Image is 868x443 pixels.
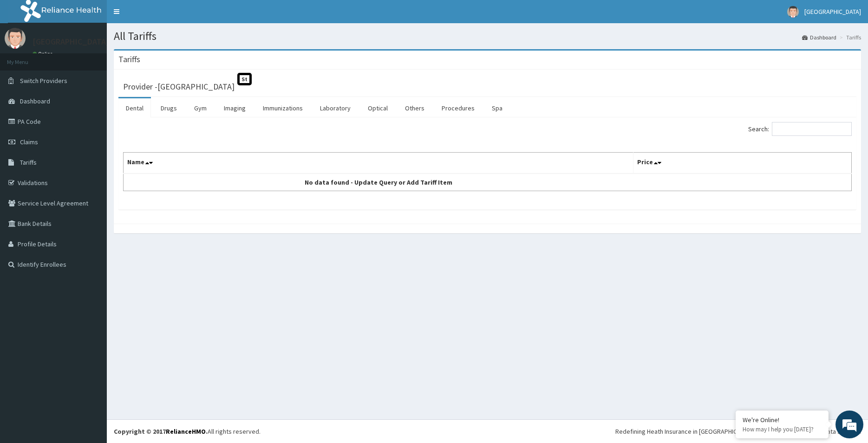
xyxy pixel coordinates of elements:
[743,425,822,433] p: How may I help you today?
[33,38,109,46] p: [GEOGRAPHIC_DATA]
[360,98,395,118] a: Optical
[187,98,214,118] a: Gym
[166,427,206,436] a: RelianceHMO
[216,98,253,118] a: Imaging
[118,98,151,118] a: Dental
[633,153,851,174] th: Price
[237,73,252,85] span: St
[804,7,861,16] span: [GEOGRAPHIC_DATA]
[787,6,799,18] img: User Image
[434,98,482,118] a: Procedures
[802,33,836,41] a: Dashboard
[124,153,633,174] th: Name
[153,98,184,118] a: Drugs
[20,138,38,146] span: Claims
[114,427,208,436] strong: Copyright © 2017 .
[114,30,861,42] h1: All Tariffs
[615,427,861,436] div: Redefining Heath Insurance in [GEOGRAPHIC_DATA] using Telemedicine and Data Science!
[107,419,868,443] footer: All rights reserved.
[20,77,67,85] span: Switch Providers
[484,98,510,118] a: Spa
[124,173,633,191] td: No data found - Update Query or Add Tariff Item
[398,98,432,118] a: Others
[33,51,55,57] a: Online
[837,33,861,41] li: Tariffs
[255,98,310,118] a: Immunizations
[743,416,822,424] div: We're Online!
[5,28,26,49] img: User Image
[313,98,358,118] a: Laboratory
[123,83,235,91] h3: Provider - [GEOGRAPHIC_DATA]
[20,158,37,167] span: Tariffs
[772,122,852,136] input: Search:
[748,122,852,136] label: Search:
[118,55,140,64] h3: Tariffs
[20,97,50,105] span: Dashboard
